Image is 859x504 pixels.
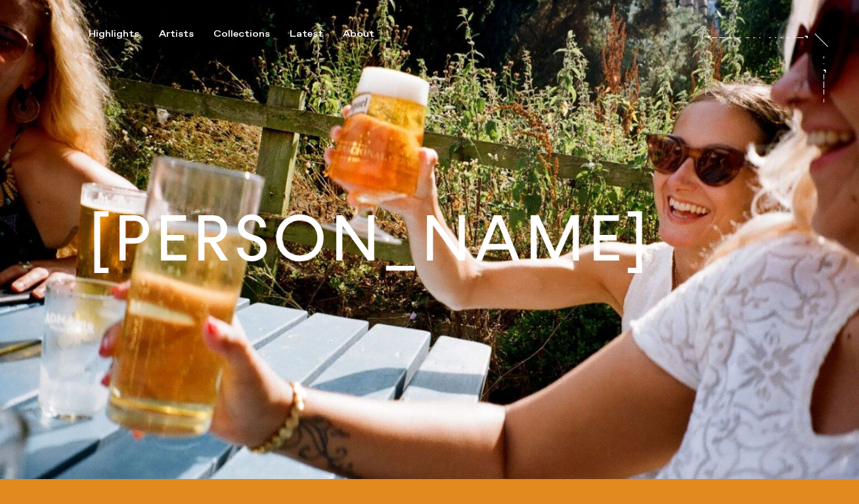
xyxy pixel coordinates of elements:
div: Highlights [89,28,139,40]
button: About [343,28,394,40]
button: Latest [290,28,343,40]
div: Latest [290,28,323,40]
h1: [PERSON_NAME] [89,207,651,271]
div: About [343,28,374,40]
button: Collections [213,28,290,40]
button: Artists [159,28,213,40]
div: At [PERSON_NAME] [814,53,825,171]
a: At [PERSON_NAME] [824,53,837,107]
div: Artists [159,28,194,40]
div: Collections [213,28,270,40]
button: Highlights [89,28,159,40]
a: [PERSON_NAME] [707,25,808,38]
